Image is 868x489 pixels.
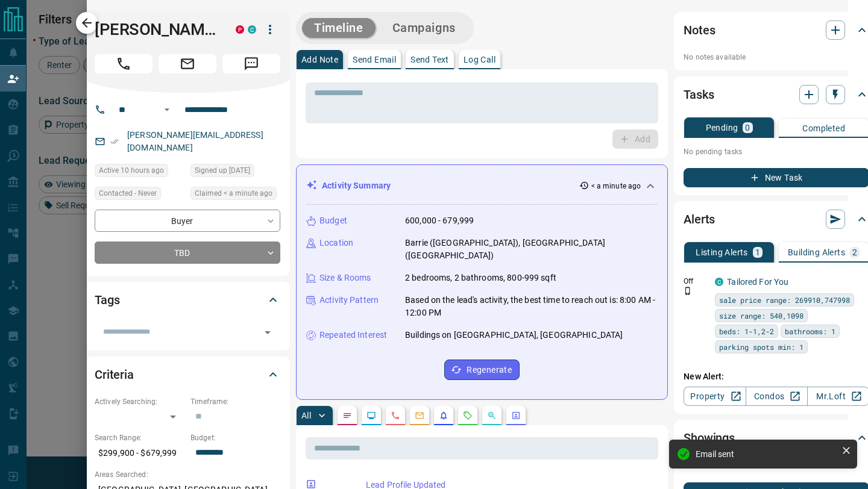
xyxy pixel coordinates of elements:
[95,396,184,407] p: Actively Searching:
[190,187,280,204] div: Sat Aug 16 2025
[195,187,272,199] span: Claimed < a minute ago
[785,325,835,337] span: bathrooms: 1
[405,214,474,227] p: 600,000 - 679,999
[405,237,658,262] p: Barrie ([GEOGRAPHIC_DATA]), [GEOGRAPHIC_DATA] ([GEOGRAPHIC_DATA])
[95,432,184,443] p: Search Range:
[195,164,250,176] span: Signed up [DATE]
[511,411,521,420] svg: Agent Actions
[415,411,424,420] svg: Emails
[95,210,280,232] div: Buyer
[95,54,153,73] span: Call
[852,248,857,257] p: 2
[755,248,760,257] p: 1
[684,276,708,287] p: Off
[319,214,347,227] p: Budget
[160,102,174,117] button: Open
[719,294,850,306] span: sale price range: 269910,747998
[95,469,280,480] p: Areas Searched:
[405,272,556,284] p: 2 bedrooms, 2 bathrooms, 800-999 sqft
[95,285,280,314] div: Tags
[127,130,263,152] a: [PERSON_NAME][EMAIL_ADDRESS][DOMAIN_NAME]
[306,175,658,197] div: Activity Summary< a minute ago
[405,329,623,341] p: Buildings on [GEOGRAPHIC_DATA], [GEOGRAPHIC_DATA]
[719,325,774,337] span: beds: 1-1,2-2
[190,164,280,181] div: Sun Apr 15 2018
[259,324,276,341] button: Open
[439,411,448,420] svg: Listing Alerts
[366,411,376,420] svg: Lead Browsing Activity
[95,290,119,310] h2: Tags
[684,287,692,295] svg: Push Notification Only
[301,55,338,64] p: Add Note
[684,20,715,40] h2: Notes
[719,341,804,353] span: parking spots min: 1
[301,411,311,420] p: All
[391,411,400,420] svg: Calls
[95,360,280,389] div: Criteria
[302,18,376,38] button: Timeline
[727,277,788,287] a: Tailored For You
[190,396,280,407] p: Timeframe:
[319,294,379,307] p: Activity Pattern
[95,443,184,463] p: $299,900 - $679,999
[110,137,119,146] svg: Email Verified
[322,179,391,192] p: Activity Summary
[684,387,746,406] a: Property
[696,449,837,459] div: Email sent
[591,181,641,192] p: < a minute ago
[159,54,216,73] span: Email
[319,237,353,249] p: Location
[696,248,748,257] p: Listing Alerts
[342,411,352,420] svg: Notes
[464,55,495,64] p: Log Call
[719,310,804,322] span: size range: 540,1098
[684,428,735,447] h2: Showings
[715,278,723,286] div: condos.ca
[99,187,157,199] span: Contacted - Never
[380,18,468,38] button: Campaigns
[746,387,808,406] a: Condos
[248,25,256,34] div: condos.ca
[684,85,714,104] h2: Tasks
[319,329,387,341] p: Repeated Interest
[319,272,371,284] p: Size & Rooms
[353,55,396,64] p: Send Email
[405,294,658,319] p: Based on the lead's activity, the best time to reach out is: 8:00 AM - 12:00 PM
[788,248,845,257] p: Building Alerts
[222,54,280,73] span: Message
[487,411,497,420] svg: Opportunities
[99,164,164,176] span: Active 10 hours ago
[745,123,750,132] p: 0
[706,123,738,132] p: Pending
[95,164,184,181] div: Fri Aug 15 2025
[410,55,449,64] p: Send Text
[802,124,845,132] p: Completed
[95,20,218,39] h1: [PERSON_NAME]
[463,411,473,420] svg: Requests
[95,241,280,264] div: TBD
[95,365,134,384] h2: Criteria
[684,210,715,229] h2: Alerts
[236,25,244,34] div: property.ca
[190,432,280,443] p: Budget:
[444,360,520,380] button: Regenerate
